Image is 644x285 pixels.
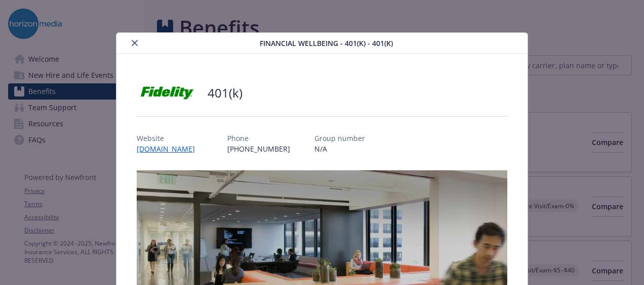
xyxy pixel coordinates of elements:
[137,78,197,108] img: Fidelity Investments
[314,133,365,144] p: Group number
[260,38,393,49] span: Financial Wellbeing - 401(k) - 401(k)
[227,144,290,154] p: [PHONE_NUMBER]
[129,37,141,49] button: close
[227,133,290,144] p: Phone
[208,84,243,102] h2: 401(k)
[137,144,203,154] a: [DOMAIN_NAME]
[314,144,365,154] p: N/A
[137,133,203,144] p: Website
